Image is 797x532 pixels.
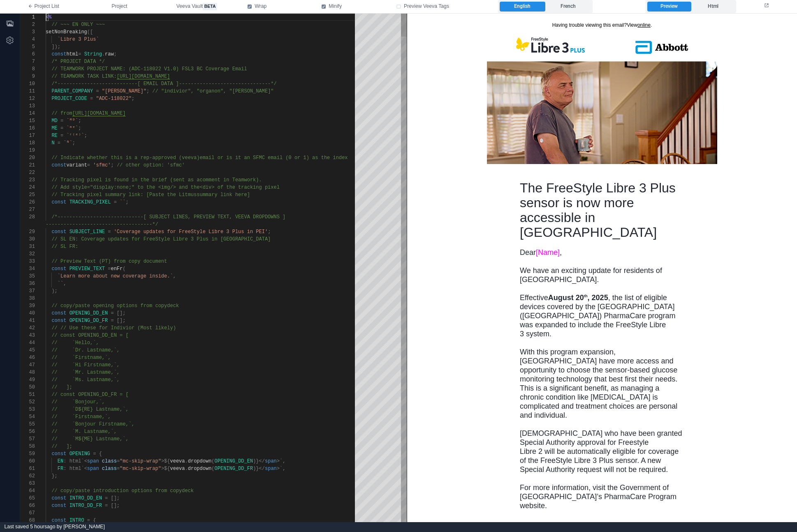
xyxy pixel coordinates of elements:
div: 17 [20,132,35,139]
span: MD [51,118,57,124]
span: , [173,273,176,279]
span: { [99,451,102,457]
div: 31 [20,243,35,250]
div: 15 [20,117,35,125]
span: "ADC-118022" [96,96,131,102]
div: 9 [20,73,35,80]
div: 11 [20,88,35,95]
span: // `M. Lastname,`, [51,429,116,435]
span: PARENT_COMPANY [51,88,93,94]
span: const [51,495,66,501]
span: span [87,458,99,464]
span: dropdown [188,458,212,464]
span: ; [125,199,128,205]
span: []; [111,503,120,509]
span: // const OPENING_DD_EN = [ [51,333,128,338]
span: email or is it an SFMC email (0 or 1) as the inde [199,155,345,161]
span: // copy/paste introduction options from copydeck [51,488,194,494]
span: , [63,281,66,287]
label: French [546,2,591,12]
span: lus in [GEOGRAPHIC_DATA] [199,236,271,242]
span: `` [120,199,125,205]
span: summary link here] [197,192,250,198]
div: 49 [20,376,35,384]
div: 30 [20,236,35,243]
span: = [111,310,114,316]
span: ; [114,51,117,57]
div: 25 [20,191,35,199]
span: const [51,318,66,324]
span: ME [51,125,57,131]
span: OPENING_DD_EN [215,458,253,464]
span: // `Hi Firstname,`, [51,362,120,368]
div: 46 [20,354,35,361]
iframe: preview [407,14,797,522]
div: 2 [20,21,35,28]
span: = [78,51,81,57]
span: span [265,458,277,464]
span: []; [117,318,126,324]
span: String [84,51,102,57]
span: 'sfmc' [93,162,111,168]
span: = [108,266,111,272]
span: ]); [51,44,60,50]
span: = [60,125,63,131]
span: = [105,495,108,501]
div: 39 [20,302,35,310]
span: )}</ [253,466,265,472]
span: . [102,51,105,57]
div: 59 [20,450,35,458]
span: SUBJECT_LINE [70,229,105,235]
span: enFr [111,266,123,272]
span: OPENING_DD_FR [215,466,253,472]
div: 62 [20,472,35,480]
span: html [66,51,78,57]
span: ); [51,288,57,294]
span: variant [66,162,87,168]
span: ; [111,162,114,168]
span: // SL EN: Coverage updates for FreeStyle Libre 3 P [51,236,199,242]
span: veeva [170,458,185,464]
span: OPENING [70,451,90,457]
span: // `Bonjour,`, [51,399,105,405]
div: 21 [20,162,35,169]
span: ([ [87,29,93,35]
span: N [51,140,54,146]
div: 4 [20,36,35,43]
div: 36 [20,280,35,287]
span: const [51,518,66,523]
span: 'Coverage updates for FreeStyle Libre 3 Plus in PE [114,229,262,235]
span: // Tracking pixel is found in the brief (sent as a [51,177,199,183]
span: const [51,229,66,235]
span: = [111,318,114,324]
label: Preview [647,2,691,12]
span: // other option: 'sfmc' [117,162,185,168]
span: // Tracking pixel summary link: [Paste the Litmus [51,192,197,198]
span: // `Firstname,`, [51,414,111,420]
div: 56 [20,428,35,435]
span: : [63,458,66,464]
div: 14 [20,110,35,117]
span: []; [111,495,120,501]
span: html`< [70,466,87,472]
div: 64 [20,487,35,495]
div: 37 [20,287,35,295]
div: 13 [20,102,35,110]
span: html`< [70,458,87,464]
div: 8 [20,65,35,73]
div: 52 [20,398,35,406]
span: = [114,199,117,205]
label: Html [691,2,735,12]
div: 35 [20,273,35,280]
span: RE [51,133,57,139]
span: `` [58,281,63,287]
span: Wrap [255,3,266,10]
span: = [96,88,99,94]
span: EN [58,458,63,464]
span: )}</ [253,458,265,464]
div: 19 [20,147,35,154]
